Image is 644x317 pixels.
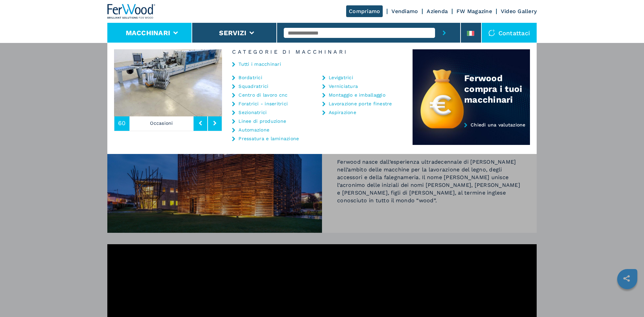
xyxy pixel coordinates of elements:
a: Centro di lavoro cnc [238,93,287,97]
a: Aspirazione [329,110,356,115]
a: Pressatura e laminazione [238,136,299,141]
a: Compriamo [346,5,383,17]
img: image [114,49,222,116]
a: Vendiamo [391,8,418,14]
a: Squadratrici [238,84,268,89]
p: Occasioni [129,115,194,131]
a: Montaggio e imballaggio [329,93,385,97]
span: 60 [118,120,126,126]
a: Lavorazione porte finestre [329,101,392,106]
a: Tutti i macchinari [238,62,281,66]
button: Macchinari [126,29,170,37]
a: Linee di produzione [238,119,286,123]
a: Video Gallery [501,8,537,14]
a: Chiedi una valutazione [413,122,530,145]
button: Servizi [219,29,246,37]
img: Contattaci [488,30,495,36]
a: Automazione [238,127,269,132]
div: Contattaci [482,23,537,43]
a: Levigatrici [329,75,353,80]
a: Bordatrici [238,75,262,80]
a: Foratrici - inseritrici [238,101,288,106]
button: submit-button [435,23,453,43]
h6: Categorie di Macchinari [222,49,413,55]
img: image [222,49,330,116]
div: Ferwood compra i tuoi macchinari [464,73,530,105]
a: Sezionatrici [238,110,267,115]
img: Ferwood [107,4,156,19]
a: FW Magazine [457,8,492,14]
a: Verniciatura [329,84,358,89]
a: Azienda [427,8,448,14]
